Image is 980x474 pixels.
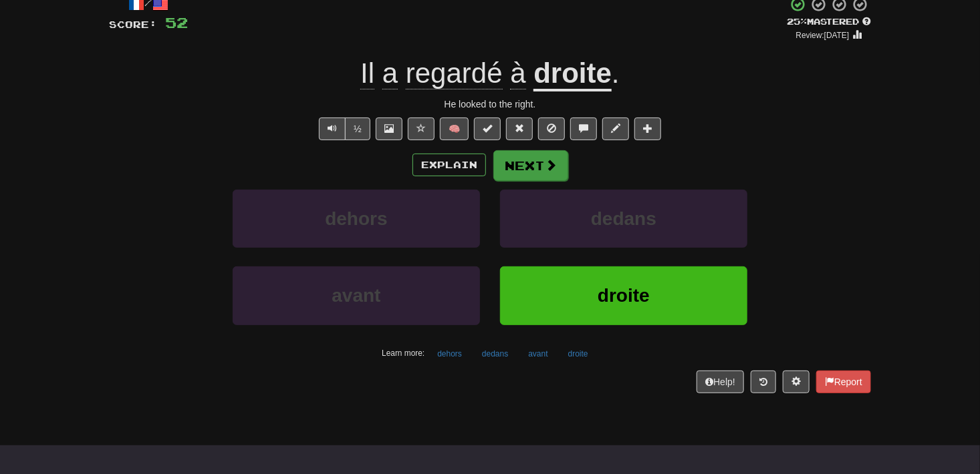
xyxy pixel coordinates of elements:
[500,190,747,248] button: dedans
[408,117,435,140] button: Favorite sentence (alt+f)
[382,57,398,89] span: a
[412,154,486,176] button: Explain
[561,344,596,364] button: droite
[796,31,850,40] small: Review: [DATE]
[697,371,744,393] button: Help!
[376,117,402,140] button: Show image (alt+x)
[316,117,370,140] div: Text-to-speech controls
[233,266,480,324] button: avant
[591,208,656,229] span: dedans
[816,371,871,393] button: Report
[634,117,661,140] button: Add to collection (alt+a)
[521,344,555,364] button: avant
[165,14,188,31] span: 52
[500,266,747,324] button: droite
[332,285,380,306] span: avant
[510,57,525,89] span: à
[787,16,871,28] div: Mastered
[325,208,387,229] span: dehors
[474,117,501,140] button: Set this sentence to 100% Mastered (alt+m)
[430,344,469,364] button: dehors
[109,97,871,111] div: He looked to the right.
[345,117,370,140] button: ½
[787,16,807,27] span: 25 %
[612,57,620,89] span: .
[406,57,503,89] span: regardé
[319,117,346,140] button: Play sentence audio (ctl+space)
[109,19,157,30] span: Score:
[382,348,424,358] small: Learn more:
[360,57,374,89] span: Il
[475,344,515,364] button: dedans
[493,150,568,181] button: Next
[598,285,650,306] span: droite
[506,117,533,140] button: Reset to 0% Mastered (alt+r)
[538,117,565,140] button: Ignore sentence (alt+i)
[533,57,612,91] u: droite
[233,190,480,248] button: dehors
[570,117,597,140] button: Discuss sentence (alt+u)
[440,117,469,140] button: 🧠
[751,371,776,393] button: Round history (alt+y)
[602,117,629,140] button: Edit sentence (alt+d)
